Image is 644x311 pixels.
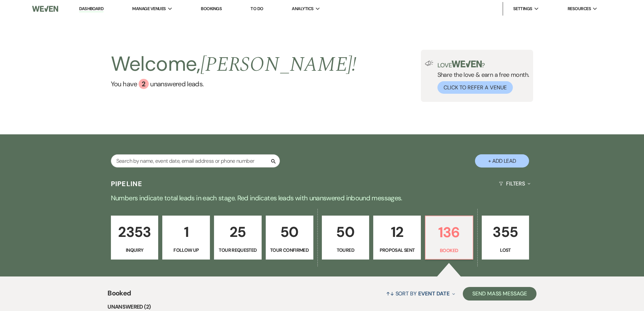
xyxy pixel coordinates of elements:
p: 50 [270,221,309,243]
a: Dashboard [79,6,103,12]
a: To Do [251,6,263,12]
p: Follow Up [167,246,206,254]
span: Manage Venues [132,5,166,12]
a: 50Toured [322,216,369,260]
span: Settings [513,5,532,12]
span: Event Date [418,290,450,297]
img: Weven Logo [32,2,58,16]
p: Love ? [437,61,529,68]
p: Booked [430,247,469,254]
p: 25 [218,221,257,243]
a: 2353Inquiry [111,216,159,260]
img: loud-speaker-illustration.svg [425,61,433,66]
p: Tour Requested [218,246,257,254]
p: 136 [430,221,469,244]
span: [PERSON_NAME] ! [200,49,357,80]
span: Analytics [292,5,313,12]
p: 2353 [115,221,154,243]
h2: Welcome, [111,50,357,79]
a: 136Booked [425,216,473,260]
img: weven-logo-green.svg [452,61,482,67]
span: Booked [108,288,131,303]
button: Click to Refer a Venue [437,81,513,94]
button: Sort By Event Date [383,285,458,303]
p: 12 [378,221,416,243]
p: 50 [326,221,365,243]
p: Numbers indicate total leads in each stage. Red indicates leads with unanswered inbound messages. [79,193,566,203]
div: Share the love & earn a free month. [433,61,529,94]
p: Lost [486,246,525,254]
a: 1Follow Up [162,216,210,260]
p: Inquiry [115,246,154,254]
button: Send Mass Message [463,287,536,301]
button: Filters [496,175,533,193]
input: Search by name, event date, email address or phone number [111,154,280,168]
h3: Pipeline [111,179,143,188]
a: 12Proposal Sent [373,216,421,260]
a: 50Tour Confirmed [266,216,313,260]
p: 355 [486,221,525,243]
a: Bookings [201,6,222,12]
a: You have 2 unanswered leads. [111,79,357,89]
span: Resources [568,5,591,12]
span: ↑↓ [386,290,394,297]
p: 1 [167,221,206,243]
p: Tour Confirmed [270,246,309,254]
div: 2 [139,79,149,89]
button: + Add Lead [475,154,529,168]
p: Proposal Sent [378,246,416,254]
a: 25Tour Requested [214,216,262,260]
a: 355Lost [482,216,529,260]
p: Toured [326,246,365,254]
